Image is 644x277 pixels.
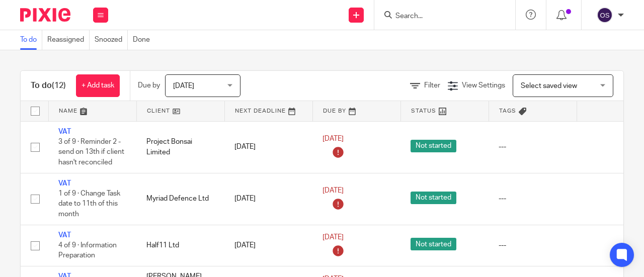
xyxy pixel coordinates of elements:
[52,81,66,89] span: (12)
[76,74,120,97] a: + Add task
[133,30,155,50] a: Done
[58,232,71,239] a: VAT
[499,240,567,250] div: ---
[224,121,312,173] td: [DATE]
[323,135,344,142] span: [DATE]
[58,138,124,166] span: 3 of 9 · Reminder 2 - send on 13th if client hasn't reconciled
[136,121,224,173] td: Project Bonsai Limited
[224,173,312,225] td: [DATE]
[224,225,312,266] td: [DATE]
[138,80,160,90] p: Due by
[58,180,71,187] a: VAT
[136,173,224,225] td: Myriad Defence Ltd
[136,225,224,266] td: Half11 Ltd
[521,82,577,89] span: Select saved view
[323,188,344,195] span: [DATE]
[411,192,456,204] span: Not started
[95,30,128,50] a: Snoozed
[58,242,117,259] span: 4 of 9 · Information Preparation
[462,82,505,89] span: View Settings
[411,238,456,250] span: Not started
[20,8,70,22] img: Pixie
[499,142,567,152] div: ---
[47,30,90,50] a: Reassigned
[499,194,567,204] div: ---
[20,30,42,50] a: To do
[173,82,194,89] span: [DATE]
[499,108,516,114] span: Tags
[58,190,120,218] span: 1 of 9 · Change Task date to 11th of this month
[58,128,71,135] a: VAT
[597,7,613,23] img: svg%3E
[411,140,456,152] span: Not started
[31,80,66,91] h1: To do
[394,12,485,21] input: Search
[323,234,344,241] span: [DATE]
[424,82,440,89] span: Filter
